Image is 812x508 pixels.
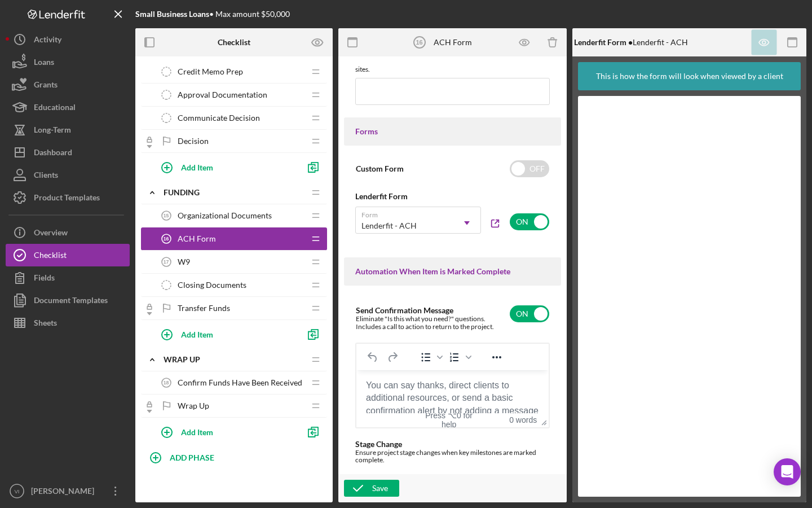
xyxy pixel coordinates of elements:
div: Lenderfit - ACH [574,38,688,47]
div: Funding [164,188,304,197]
div: Add Item [181,421,213,443]
b: Small Business Loans [135,9,209,19]
tspan: 16 [164,236,169,242]
div: Forms [355,127,550,136]
div: Lenderfit - ACH [361,221,417,230]
div: ACH Form [434,38,472,47]
span: Confirm Funds Have Been Received [178,378,302,387]
tspan: 17 [164,259,169,265]
button: VI[PERSON_NAME] [6,480,130,502]
div: Press ⌥0 for help [420,411,478,429]
button: Undo [363,349,382,365]
b: Checklist [218,38,250,47]
div: You may link to additional resources or videos on third party web sites. [355,52,550,75]
span: Organizational Documents [178,211,272,220]
button: Redo [383,349,402,365]
span: Wrap Up [178,401,209,410]
span: ACH Form [178,234,216,243]
span: Transfer Funds [178,304,230,313]
div: [PERSON_NAME] [28,480,101,505]
tspan: 16 [416,39,422,46]
span: W9 [178,257,190,266]
div: Automation When Item is Marked Complete [355,267,550,276]
body: Rich Text Area. Press ALT-0 for help. [9,9,183,98]
b: Lenderfit Form • [574,37,633,47]
div: Bullet list [416,349,444,365]
button: Add Item [152,323,299,345]
tspan: 18 [164,380,169,386]
iframe: Lenderfit form [589,107,791,485]
span: Credit Memo Prep [178,67,243,76]
label: Send Confirmation Message [356,305,453,315]
span: Closing Documents [178,281,246,290]
div: Numbered list [445,349,473,365]
div: Stage Change [355,440,550,449]
div: Open Intercom Messenger [774,458,801,485]
label: Custom Form [356,164,404,173]
button: Add Item [152,156,299,178]
div: Eliminate "Is this what you need?" questions. Includes a call to action to return to the project. [356,315,510,331]
div: Please complete this form to provide your business bank account information. This will allow us t... [9,9,183,98]
div: Add Item [181,323,213,345]
div: Save [372,480,388,497]
b: ADD PHASE [170,453,214,462]
div: Add Item [181,156,213,178]
div: • Max amount $50,000 [135,10,290,19]
button: Save [344,480,399,497]
div: Wrap up [164,355,304,364]
span: Communicate Decision [178,113,260,122]
div: This is how the form will look when viewed by a client [596,62,783,90]
button: 0 words [509,411,537,429]
div: Press the Up and Down arrow keys to resize the editor. [537,413,549,427]
button: Reveal or hide additional toolbar items [487,349,506,365]
text: VI [14,488,19,494]
span: Approval Documentation [178,90,267,99]
b: Lenderfit Form [355,191,408,201]
button: Add Item [152,421,299,443]
div: Ensure project stage changes when key milestones are marked complete. [355,449,550,465]
iframe: Rich Text Area [356,370,549,413]
span: Decision [178,137,209,146]
tspan: 15 [164,213,169,218]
